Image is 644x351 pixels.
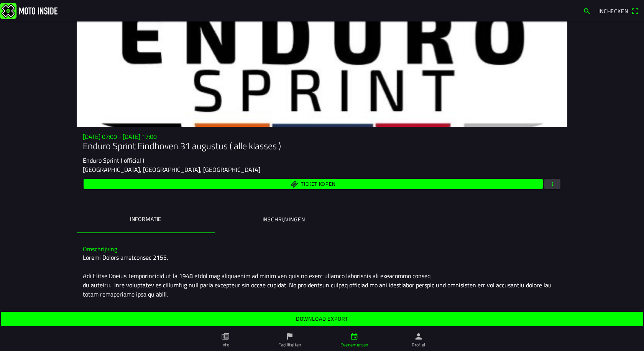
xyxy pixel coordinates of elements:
[598,7,628,15] span: Inchecken
[301,182,335,187] span: Ticket kopen
[263,215,305,224] ion-label: Inschrijvingen
[350,332,358,341] ion-icon: calendar
[221,332,230,341] ion-icon: paper
[278,341,301,348] ion-label: Faciliteiten
[412,341,426,348] ion-label: Profiel
[83,140,561,152] h1: Enduro Sprint Eindhoven 31 augustus ( alle klasses )
[579,4,595,17] a: search
[130,215,161,223] ion-label: Informatie
[83,133,561,140] h3: [DATE] 07:00 - [DATE] 17:00
[83,246,561,253] h3: Omschrijving
[83,156,144,165] ion-text: Enduro Sprint ( official )
[83,165,260,174] ion-text: [GEOGRAPHIC_DATA], [GEOGRAPHIC_DATA], [GEOGRAPHIC_DATA]
[222,341,229,348] ion-label: Info
[340,341,368,348] ion-label: Evenementen
[1,312,643,326] ion-button: Download export
[595,4,642,17] a: Incheckenqr scanner
[286,332,294,341] ion-icon: flag
[414,332,423,341] ion-icon: person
